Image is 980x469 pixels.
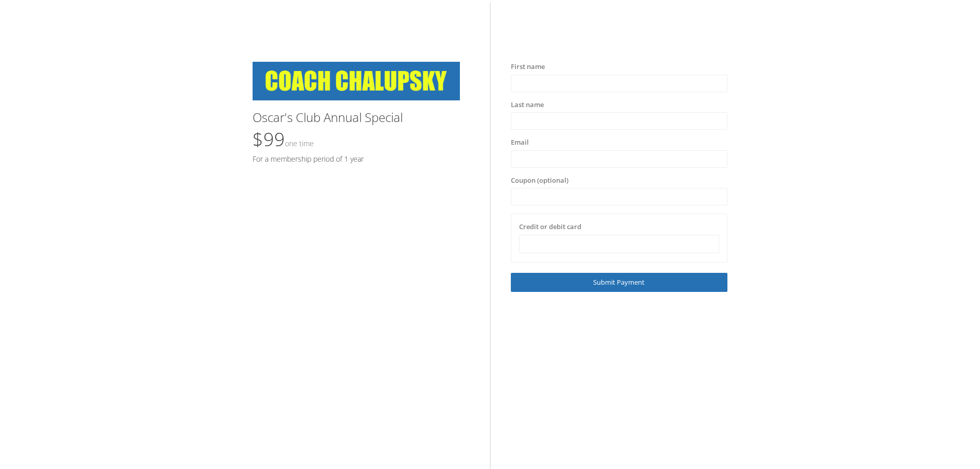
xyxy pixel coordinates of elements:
[253,62,459,100] img: CapsNeloBlueAndYellow.png
[511,176,568,186] label: Coupon (optional)
[511,100,544,110] label: Last name
[285,138,314,148] small: One time
[253,155,469,163] h5: For a membership period of 1 year
[519,222,581,232] label: Credit or debit card
[526,239,712,248] iframe: Secure card payment input frame
[253,127,314,152] span: $99
[511,137,529,148] label: Email
[253,111,469,124] h3: Oscar's Club Annual Special
[511,62,545,72] label: First name
[511,273,727,292] a: Submit Payment
[593,277,645,287] span: Submit Payment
